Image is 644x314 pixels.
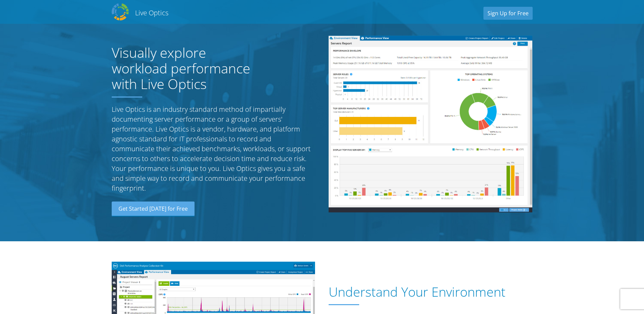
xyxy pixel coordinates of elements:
[112,3,129,20] img: Dell Dpack
[329,36,532,212] img: Server Report
[112,202,195,216] a: Get Started [DATE] for Free
[135,8,168,17] h2: Live Optics
[112,104,315,193] p: Live Optics is an industry standard method of impartially documenting server performance or a gro...
[112,45,264,92] h1: Visually explore workload performance with Live Optics
[483,7,533,20] a: Sign Up for Free
[329,284,529,299] h1: Understand Your Environment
